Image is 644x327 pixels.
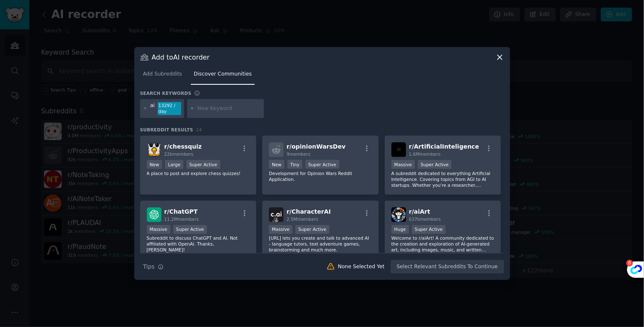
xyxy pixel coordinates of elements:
[269,160,284,169] div: New
[269,207,284,222] img: CharacterAI
[409,143,479,150] span: r/ ArtificialInteligence
[338,263,385,271] div: None Selected Yet
[140,90,192,96] h3: Search keywords
[287,160,302,169] div: Tiny
[409,208,430,215] span: r/ aiArt
[409,217,441,222] span: 637k members
[197,105,261,112] input: New Keyword
[287,208,331,215] span: r/ CharacterAI
[269,235,372,253] p: [URL] lets you create and talk to advanced AI - language tutors, text adventure games, brainstorm...
[147,160,162,169] div: New
[391,142,406,157] img: ArtificialInteligence
[140,127,193,133] span: Subreddit Results
[412,225,446,234] div: Super Active
[194,71,252,78] span: Discover Communities
[191,68,255,85] a: Discover Communities
[295,225,329,234] div: Super Active
[147,170,250,176] p: A place to post and explore chess quizzes!
[186,160,220,169] div: Super Active
[418,160,452,169] div: Super Active
[269,225,292,234] div: Massive
[173,225,207,234] div: Super Active
[287,143,346,150] span: r/ opinionWarsDev
[196,127,202,132] span: 24
[391,170,495,188] p: A subreddit dedicated to everything Artificial Intelligence. Covering topics from AGI to AI start...
[305,160,339,169] div: Super Active
[143,71,182,78] span: Add Subreddits
[391,235,495,253] p: Welcome to r/aiArt! A community dedicated to the creation and exploration of AI-generated art, in...
[287,217,318,222] span: 2.5M members
[409,152,441,157] span: 1.6M members
[158,102,181,115] div: 13292 / day
[147,235,250,253] p: Subreddit to discuss ChatGPT and AI. Not affiliated with OpenAI. Thanks, [PERSON_NAME]!
[164,217,199,222] span: 11.2M members
[287,152,310,157] span: 9 members
[391,160,415,169] div: Massive
[147,207,162,222] img: ChatGPT
[391,225,409,234] div: Huge
[269,170,372,182] p: Development for Opinion Wars Reddit Application.
[164,152,193,157] span: 22k members
[150,102,155,115] div: ai
[164,208,198,215] span: r/ ChatGPT
[165,160,183,169] div: Large
[164,143,202,150] span: r/ chessquiz
[147,142,162,157] img: chessquiz
[140,68,185,85] a: Add Subreddits
[391,207,406,222] img: aiArt
[147,225,170,234] div: Massive
[143,262,155,271] span: Tips
[152,53,210,62] h3: Add to AI recorder
[140,259,167,274] button: Tips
